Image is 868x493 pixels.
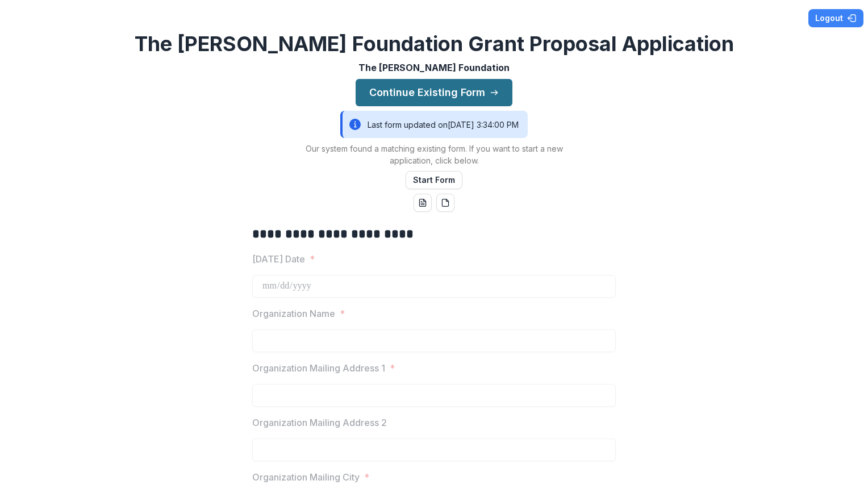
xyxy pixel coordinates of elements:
p: Our system found a matching existing form. If you want to start a new application, click below. [292,143,576,166]
p: Organization Mailing Address 2 [252,416,387,429]
p: Organization Mailing Address 1 [252,361,385,375]
p: [DATE] Date [252,252,305,266]
button: Start Form [406,171,462,189]
button: Continue Existing Form [356,79,512,106]
div: Last form updated on [DATE] 3:34:00 PM [340,111,528,138]
button: Logout [808,9,863,27]
p: The [PERSON_NAME] Foundation [358,61,510,74]
button: pdf-download [436,194,454,212]
h2: The [PERSON_NAME] Foundation Grant Proposal Application [135,32,734,56]
button: word-download [414,194,432,212]
p: Organization Name [252,307,335,320]
p: Organization Mailing City [252,470,360,484]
